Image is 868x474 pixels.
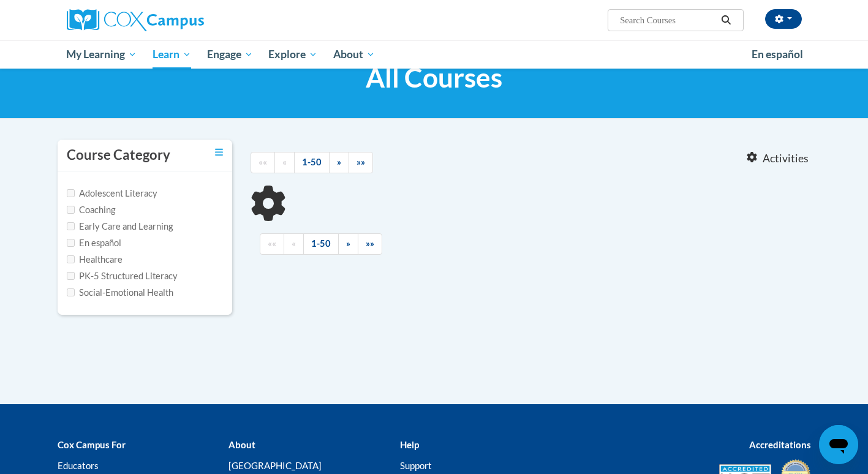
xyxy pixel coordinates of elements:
span: » [346,238,350,249]
span: En español [752,48,803,61]
label: En español [67,236,121,250]
span: Engage [207,47,253,62]
input: Checkbox for Options [67,288,75,296]
input: Checkbox for Options [67,189,75,197]
a: About [325,40,383,69]
span: Learn [153,47,191,62]
img: Cox Campus [67,9,204,31]
label: Social-Emotional Health [67,286,173,299]
span: «« [259,157,267,167]
span: « [282,157,287,167]
span: All Courses [366,61,502,94]
input: Checkbox for Options [67,222,75,230]
a: Previous [284,233,304,255]
span: »» [366,238,374,249]
label: Healthcare [67,253,123,266]
span: »» [357,157,365,167]
a: Explore [260,40,325,69]
h3: Course Category [67,146,170,165]
span: Explore [268,47,317,62]
a: 1-50 [303,233,339,255]
b: Help [400,439,419,450]
a: Support [400,460,432,471]
input: Checkbox for Options [67,239,75,247]
a: End [349,152,373,173]
a: End [358,233,382,255]
a: Cox Campus [67,9,300,31]
input: Checkbox for Options [67,255,75,263]
span: » [337,157,341,167]
b: About [228,439,255,450]
span: « [292,238,296,249]
a: Begining [251,152,275,173]
a: [GEOGRAPHIC_DATA] [228,460,322,471]
a: Toggle collapse [215,146,223,159]
a: My Learning [59,40,145,69]
a: Educators [58,460,99,471]
a: Learn [145,40,199,69]
span: My Learning [66,47,137,62]
a: Engage [199,40,261,69]
b: Cox Campus For [58,439,126,450]
iframe: Button to launch messaging window [819,425,858,464]
input: Checkbox for Options [67,206,75,214]
button: Search [717,13,735,28]
a: Next [329,152,349,173]
span: «« [268,238,276,249]
a: Previous [274,152,295,173]
a: En español [744,42,811,67]
input: Search Courses [619,13,717,28]
label: Adolescent Literacy [67,187,157,200]
span: About [333,47,375,62]
b: Accreditations [749,439,811,450]
span: Activities [763,152,809,165]
button: Account Settings [765,9,802,29]
a: Begining [260,233,284,255]
a: 1-50 [294,152,330,173]
a: Next [338,233,358,255]
label: PK-5 Structured Literacy [67,269,178,283]
div: Main menu [48,40,820,69]
input: Checkbox for Options [67,272,75,280]
label: Coaching [67,203,115,217]
label: Early Care and Learning [67,220,173,233]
